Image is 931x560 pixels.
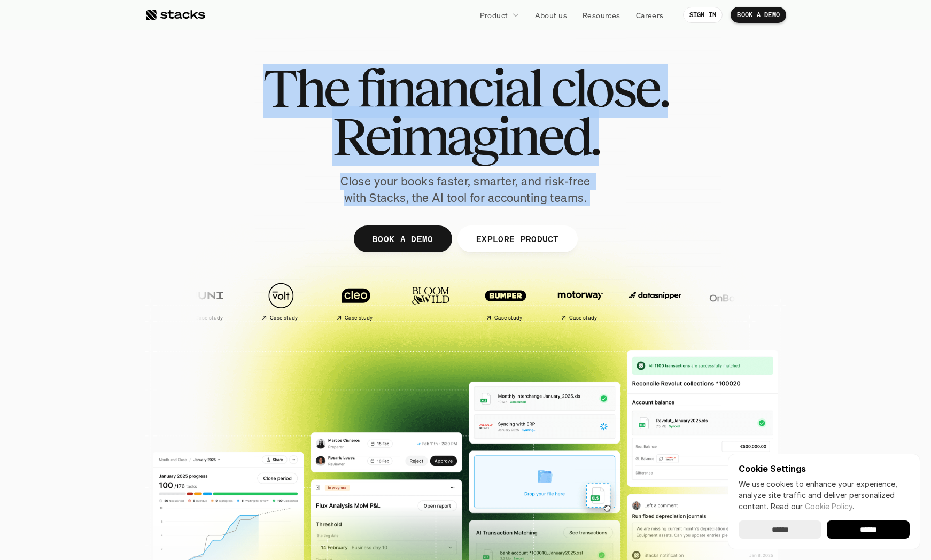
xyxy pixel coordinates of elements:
[771,502,854,511] span: Read our .
[480,10,508,21] p: Product
[544,277,613,325] a: Case study
[268,315,296,321] h2: Case study
[739,478,910,512] p: We use cookies to enhance your experience, analyze site traffic and deliver personalized content.
[469,277,538,325] a: Case study
[263,64,348,112] span: The
[457,225,577,252] a: EXPLORE PRODUCT
[630,5,670,25] a: Careers
[357,64,541,112] span: financial
[332,173,599,206] p: Close your books faster, smarter, and risk-free with Stacks, the AI tool for accounting teams.
[354,225,452,252] a: BOOK A DEMO
[169,277,239,325] a: Case study
[492,315,521,321] h2: Case study
[244,277,314,325] a: Case study
[373,231,433,246] p: BOOK A DEMO
[805,502,852,511] a: Cookie Policy
[636,10,664,21] p: Careers
[535,10,567,21] p: About us
[683,7,723,23] a: SIGN IN
[550,64,668,112] span: close.
[332,112,599,160] span: Reimagined.
[476,231,558,246] p: EXPLORE PRODUCT
[343,315,371,321] h2: Case study
[739,464,910,473] p: Cookie Settings
[193,315,221,321] h2: Case study
[689,11,717,19] p: SIGN IN
[737,11,780,19] p: BOOK A DEMO
[731,7,786,23] a: BOOK A DEMO
[567,315,595,321] h2: Case study
[583,10,620,21] p: Resources
[529,5,573,25] a: About us
[576,5,627,25] a: Resources
[319,277,389,325] a: Case study
[126,247,173,255] a: Privacy Policy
